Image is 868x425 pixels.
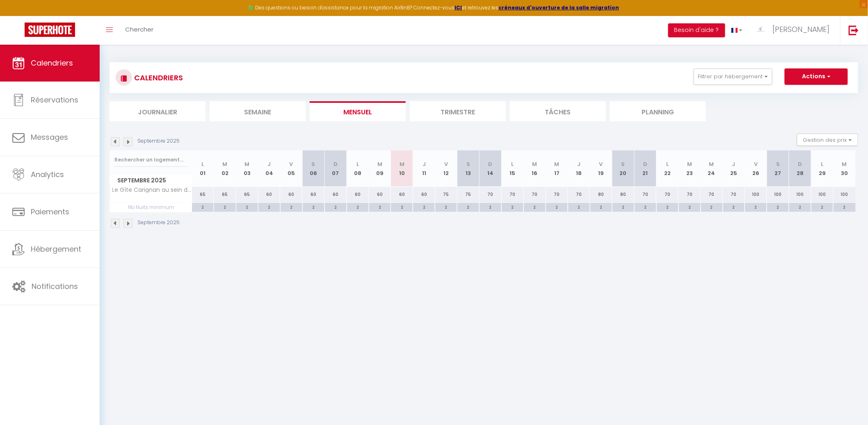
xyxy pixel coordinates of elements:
th: 16 [524,150,546,187]
span: Notifications [32,281,78,291]
th: 20 [612,150,634,187]
span: Réservations [31,95,78,105]
li: Trimestre [410,101,506,121]
th: 12 [435,150,457,187]
img: ... [755,23,767,36]
div: 75 [457,187,480,202]
div: 60 [302,187,324,202]
div: 70 [568,187,590,202]
abbr: V [290,160,293,168]
div: 2 [524,203,546,211]
a: ... [PERSON_NAME] [749,16,840,45]
div: 2 [480,203,501,211]
div: 80 [590,187,612,202]
div: 2 [192,203,214,211]
div: 2 [679,203,701,211]
abbr: L [821,160,824,168]
div: 70 [546,187,568,202]
span: Le Gîte Carignan au sein du Domaine [111,187,193,193]
div: 2 [413,203,435,211]
abbr: M [842,160,847,168]
th: 13 [457,150,480,187]
div: 70 [723,187,745,202]
div: 80 [612,187,634,202]
div: 70 [701,187,723,202]
div: 2 [303,203,324,211]
div: 60 [413,187,435,202]
th: 27 [767,150,789,187]
strong: ICI [455,4,462,11]
div: 2 [435,203,457,211]
div: 60 [369,187,391,202]
abbr: V [754,160,758,168]
div: 60 [280,187,302,202]
div: 65 [214,187,236,202]
div: 70 [678,187,701,202]
abbr: L [201,160,204,168]
abbr: S [466,160,470,168]
th: 15 [502,150,524,187]
div: 2 [701,203,723,211]
abbr: D [643,160,647,168]
div: 70 [524,187,546,202]
p: Septembre 2025 [137,219,180,227]
abbr: M [687,160,692,168]
th: 21 [634,150,656,187]
a: créneaux d'ouverture de la salle migration [499,4,619,11]
a: Chercher [119,16,160,45]
div: 2 [347,203,369,211]
span: Analytics [31,169,64,180]
div: 65 [192,187,214,202]
button: Gestion des prix [797,134,858,146]
button: Ouvrir le widget de chat LiveChat [7,3,31,28]
abbr: D [333,160,338,168]
div: 2 [767,203,789,211]
th: 09 [369,150,391,187]
th: 08 [347,150,369,187]
div: 2 [635,203,656,211]
abbr: D [489,160,493,168]
abbr: L [356,160,359,168]
div: 2 [590,203,612,211]
li: Tâches [510,101,606,121]
div: 2 [612,203,634,211]
div: 60 [391,187,413,202]
div: 2 [369,203,391,211]
div: 65 [236,187,258,202]
div: 2 [568,203,590,211]
div: 2 [281,203,302,211]
div: 2 [325,203,347,211]
li: Mensuel [310,101,406,121]
abbr: M [377,160,382,168]
div: 2 [502,203,523,211]
div: 70 [480,187,502,202]
th: 07 [324,150,347,187]
th: 22 [656,150,678,187]
abbr: S [621,160,625,168]
th: 04 [258,150,280,187]
div: 2 [789,203,811,211]
th: 14 [480,150,502,187]
div: 70 [656,187,678,202]
div: 2 [657,203,678,211]
div: 100 [767,187,789,202]
button: Filtrer par hébergement [694,68,772,85]
abbr: M [222,160,227,168]
span: [PERSON_NAME] [772,24,830,34]
abbr: D [798,160,802,168]
th: 28 [789,150,811,187]
abbr: L [666,160,669,168]
div: 60 [324,187,347,202]
th: 05 [280,150,302,187]
th: 24 [701,150,723,187]
button: Actions [785,68,848,85]
div: 2 [391,203,413,211]
span: Septembre 2025 [110,175,192,186]
div: 100 [834,187,856,202]
abbr: J [423,160,426,168]
input: Rechercher un logement... [114,152,187,167]
div: 2 [834,203,855,211]
th: 18 [568,150,590,187]
abbr: V [599,160,603,168]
